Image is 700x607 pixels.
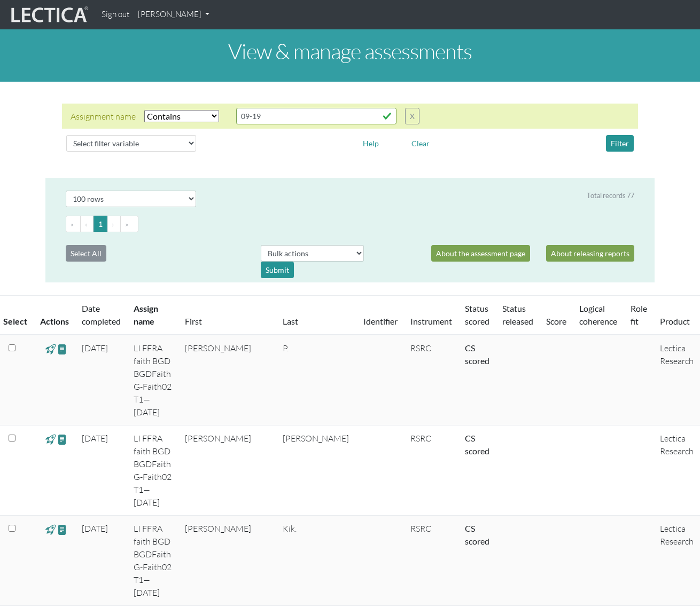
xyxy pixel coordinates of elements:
a: Status scored [465,303,489,326]
span: view [57,343,67,355]
span: view [45,523,56,535]
button: Help [358,135,384,152]
td: P. [276,335,357,425]
button: Filter [606,135,634,152]
a: Help [358,137,384,147]
td: [DATE] [75,516,127,606]
a: Status released [502,303,533,326]
td: [PERSON_NAME] [276,425,357,516]
a: [PERSON_NAME] [134,4,214,25]
th: Assign name [127,296,178,335]
div: Total records 77 [587,191,634,201]
a: First [185,316,202,326]
td: [PERSON_NAME] [178,516,276,606]
a: Product [660,316,690,326]
td: RSRC [404,516,458,606]
td: [DATE] [75,335,127,425]
td: RSRC [404,425,458,516]
td: Kik. [276,516,357,606]
img: lecticalive [9,5,89,25]
div: Submit [261,262,294,278]
td: RSRC [404,335,458,425]
td: LI FFRA faith BGD BGDFaith G-Faith02 T1—[DATE] [127,335,178,425]
a: Date completed [82,303,121,326]
td: LI FFRA faith BGD BGDFaith G-Faith02 T1—[DATE] [127,425,178,516]
button: X [405,108,419,124]
button: Clear [407,135,434,152]
a: Instrument [410,316,452,326]
td: LI FFRA faith BGD BGDFaith G-Faith02 T1—[DATE] [127,516,178,606]
td: [DATE] [75,425,127,516]
td: Lectica Research [654,516,700,606]
span: view [57,523,67,535]
td: Lectica Research [654,425,700,516]
button: Select All [66,245,106,262]
td: Lectica Research [654,335,700,425]
button: Go to page 1 [94,216,107,232]
span: view [45,433,56,445]
a: About releasing reports [546,245,634,262]
a: Sign out [97,4,134,25]
a: Completed = assessment has been completed; CS scored = assessment has been CLAS scored; LS scored... [465,433,489,456]
div: Assignment name [71,110,136,123]
th: Actions [34,296,75,335]
a: Logical coherence [579,303,617,326]
a: Score [546,316,566,326]
a: About the assessment page [431,245,530,262]
a: Identifier [363,316,398,326]
a: Last [283,316,298,326]
ul: Pagination [66,216,634,232]
td: [PERSON_NAME] [178,335,276,425]
a: Completed = assessment has been completed; CS scored = assessment has been CLAS scored; LS scored... [465,523,489,546]
a: Completed = assessment has been completed; CS scored = assessment has been CLAS scored; LS scored... [465,343,489,366]
span: view [57,433,67,445]
a: Role fit [631,303,647,326]
span: view [45,343,56,355]
td: [PERSON_NAME] [178,425,276,516]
